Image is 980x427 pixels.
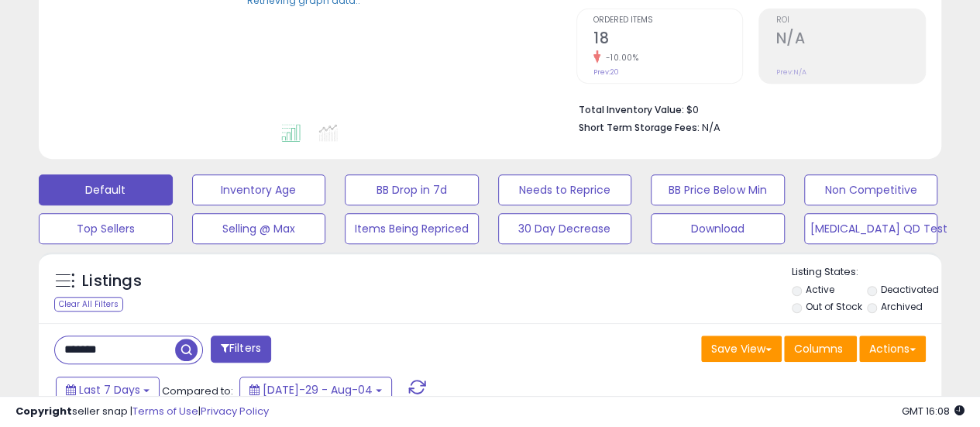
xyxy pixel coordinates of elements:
span: Last 7 Days [79,382,140,398]
button: Save View [701,336,782,362]
button: Default [39,174,173,205]
h2: N/A [775,29,925,50]
small: Prev: 20 [593,67,619,77]
button: Actions [859,336,926,362]
a: Terms of Use [132,404,198,418]
button: Columns [784,336,857,362]
h5: Listings [82,270,142,292]
button: Needs to Reprice [498,174,632,205]
button: BB Drop in 7d [345,174,479,205]
button: Items Being Repriced [345,213,479,244]
b: Total Inventory Value: [579,103,684,116]
label: Active [805,283,834,296]
small: -10.00% [600,52,639,64]
button: [DATE]-29 - Aug-04 [239,377,392,403]
span: [DATE]-29 - Aug-04 [263,382,373,398]
a: Privacy Policy [201,404,269,418]
div: Clear All Filters [54,297,123,312]
button: Last 7 Days [56,377,160,403]
div: seller snap | | [15,405,269,419]
button: Inventory Age [192,174,326,205]
button: Download [651,213,785,244]
button: Top Sellers [39,213,173,244]
label: Out of Stock [805,300,861,313]
label: Archived [881,300,923,313]
h2: 18 [593,29,743,50]
li: $0 [579,99,914,118]
span: ROI [775,16,925,25]
span: Columns [794,341,843,356]
small: Prev: N/A [775,67,806,77]
button: Selling @ Max [192,213,326,244]
button: Non Competitive [804,174,938,205]
p: Listing States: [792,265,941,280]
button: 30 Day Decrease [498,213,632,244]
span: Ordered Items [593,16,743,25]
span: Compared to: [162,384,233,398]
button: BB Price Below Min [651,174,785,205]
strong: Copyright [15,404,72,418]
button: Filters [211,336,271,363]
span: N/A [702,120,720,135]
span: 2025-08-12 16:08 GMT [902,404,965,418]
b: Short Term Storage Fees: [579,121,700,134]
button: [MEDICAL_DATA] QD Test [804,213,938,244]
label: Deactivated [881,283,939,296]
